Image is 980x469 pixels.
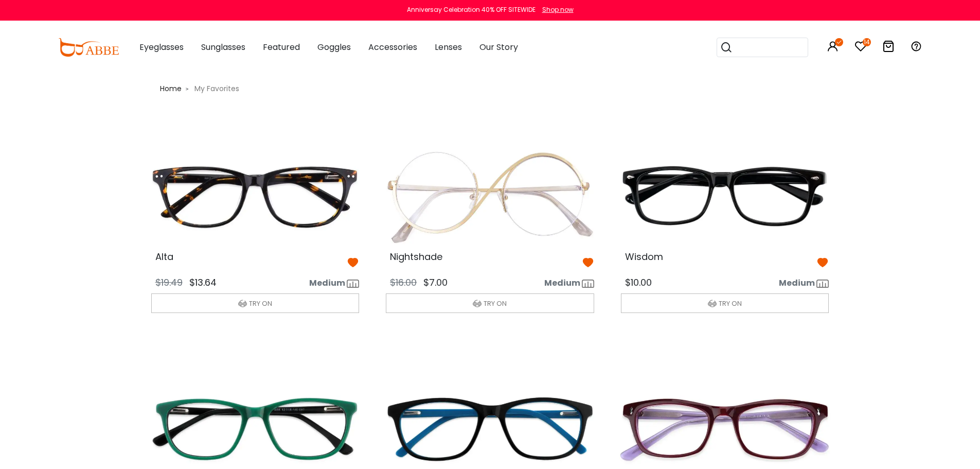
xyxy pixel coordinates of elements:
[719,299,742,308] span: TRY ON
[544,277,580,289] span: Medium
[347,280,359,288] img: size ruler
[390,276,417,289] span: $16.00
[189,276,217,289] span: $13.64
[201,41,245,53] span: Sunglasses
[309,277,345,289] span: Medium
[484,299,507,308] span: TRY ON
[621,128,672,135] div: Newcomer
[368,41,417,53] span: Accessories
[139,41,184,53] span: Eyeglasses
[155,276,183,289] span: $19.49
[386,293,594,313] button: TRY ON
[863,38,871,46] i: 14
[407,5,536,14] div: Anniversay Celebration 40% OFF SITEWIDE
[708,299,717,308] img: tryon
[625,250,663,263] span: Wisdom
[238,299,247,308] img: tryon
[263,41,300,53] span: Featured
[160,83,182,94] span: Home
[473,299,482,308] img: tryon
[423,276,448,289] span: $7.00
[185,85,188,93] i: >
[155,250,173,263] span: Alta
[479,41,518,53] span: Our Story
[625,276,652,289] span: $10.00
[854,42,867,54] a: 14
[249,299,272,308] span: TRY ON
[435,41,462,53] span: Lenses
[58,38,119,57] img: abbeglasses.com
[317,41,351,53] span: Goggles
[621,135,672,145] div: $1
[542,5,574,14] div: Shop now
[582,280,594,288] img: size ruler
[621,293,829,313] button: TRY ON
[390,250,442,263] span: Nightshade
[779,277,815,289] span: Medium
[160,82,182,94] a: Home
[190,83,243,94] span: My Favorites
[151,293,360,313] button: TRY ON
[537,5,574,14] a: Shop now
[816,280,829,288] img: size ruler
